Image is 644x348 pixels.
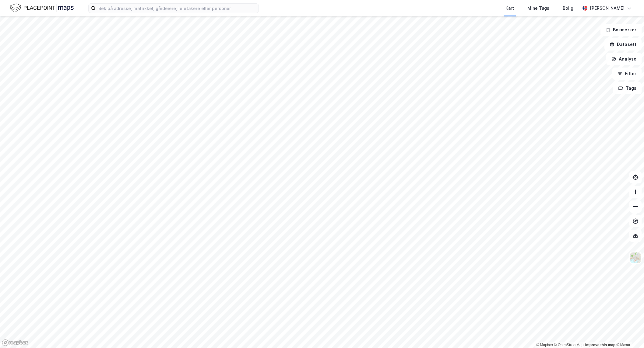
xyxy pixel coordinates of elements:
[2,339,29,346] a: Mapbox homepage
[563,5,573,12] div: Bolig
[613,82,642,94] button: Tags
[614,319,644,348] iframe: Chat Widget
[585,343,615,347] a: Improve this map
[604,38,642,50] button: Datasett
[606,53,642,65] button: Analyse
[630,252,641,263] img: Z
[10,3,74,13] img: logo.f888ab2527a4732fd821a326f86c7f29.svg
[614,319,644,348] div: Kontrollprogram for chat
[600,24,642,36] button: Bokmerker
[527,5,549,12] div: Mine Tags
[536,343,553,347] a: Mapbox
[96,4,259,13] input: Søk på adresse, matrikkel, gårdeiere, leietakere eller personer
[612,68,642,80] button: Filter
[554,343,584,347] a: OpenStreetMap
[590,5,625,12] div: [PERSON_NAME]
[505,5,514,12] div: Kart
